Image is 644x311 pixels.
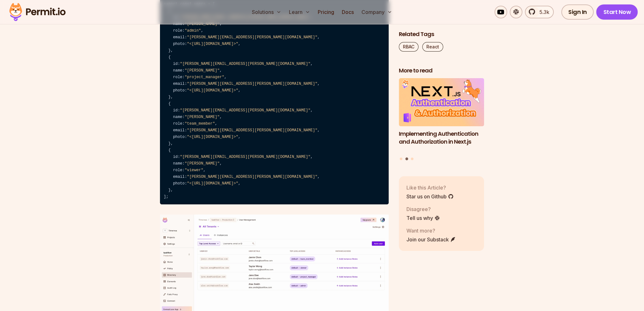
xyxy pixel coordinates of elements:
[187,35,317,40] span: "[PERSON_NAME][EMAIL_ADDRESS][PERSON_NAME][DOMAIN_NAME]"
[399,67,484,75] h2: More to read
[406,227,456,234] p: Want more?
[399,42,418,52] a: RBAC
[399,78,484,154] li: 2 of 3
[180,62,310,66] span: "[PERSON_NAME][EMAIL_ADDRESS][PERSON_NAME][DOMAIN_NAME]"
[249,6,284,18] button: Solutions
[185,161,220,166] span: "[PERSON_NAME]"
[596,4,638,20] a: Start Now
[399,30,484,38] h2: Related Tags
[187,135,238,139] span: "<[URL][DOMAIN_NAME]>"
[187,88,238,93] span: "<[URL][DOMAIN_NAME]>"
[185,168,203,172] span: "viewer"
[359,6,395,18] button: Company
[422,42,443,52] a: React
[525,6,554,18] a: 5.3k
[185,75,224,79] span: "project_manager"
[187,128,317,133] span: "[PERSON_NAME][EMAIL_ADDRESS][PERSON_NAME][DOMAIN_NAME]"
[399,78,484,161] div: Posts
[406,184,454,191] p: Like this Article?
[406,205,440,213] p: Disagree?
[286,6,313,18] button: Learn
[187,42,238,46] span: "<[URL][DOMAIN_NAME]>"
[185,68,220,73] span: "[PERSON_NAME]"
[561,4,594,20] a: Sign In
[339,6,356,18] a: Docs
[185,28,201,33] span: "admin"
[399,78,484,154] a: Implementing Authentication and Authorization in Next.jsImplementing Authentication and Authoriza...
[6,1,68,23] img: Permit logo
[185,115,220,119] span: "[PERSON_NAME]"
[405,158,408,160] button: Go to slide 2
[187,175,317,179] span: "[PERSON_NAME][EMAIL_ADDRESS][PERSON_NAME][DOMAIN_NAME]"
[406,193,454,200] a: Star us on Github
[399,130,484,146] h3: Implementing Authentication and Authorization in Next.js
[315,6,337,18] a: Pricing
[400,158,402,160] button: Go to slide 1
[185,121,215,126] span: "team_member"
[399,78,484,127] img: Implementing Authentication and Authorization in Next.js
[406,236,456,243] a: Join our Substack
[536,8,549,16] span: 5.3k
[180,108,310,113] span: "[PERSON_NAME][EMAIL_ADDRESS][PERSON_NAME][DOMAIN_NAME]"
[406,214,440,222] a: Tell us why
[187,181,238,186] span: "<[URL][DOMAIN_NAME]>"
[187,82,317,86] span: "[PERSON_NAME][EMAIL_ADDRESS][PERSON_NAME][DOMAIN_NAME]"
[411,158,413,160] button: Go to slide 3
[180,155,310,159] span: "[PERSON_NAME][EMAIL_ADDRESS][PERSON_NAME][DOMAIN_NAME]"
